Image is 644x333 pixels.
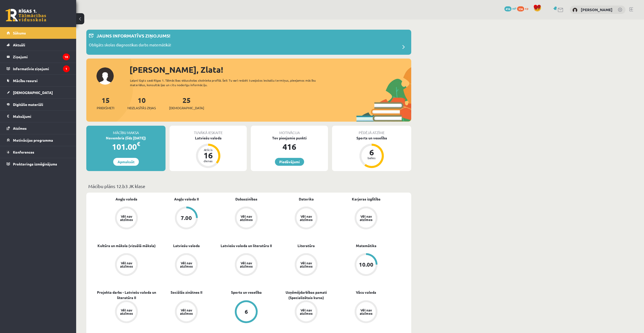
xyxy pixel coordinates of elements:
[97,105,114,110] span: Priekšmeti
[89,42,171,49] p: Obligāts skolas diagnostikas darbs matemātikā!
[201,151,216,159] div: 16
[7,158,70,170] a: Proktoringa izmēģinājums
[127,96,156,110] a: 10Neizlasītās ziņas
[299,261,313,268] div: Vēl nav atzīmes
[86,126,166,135] div: Mācību maksa
[6,9,46,22] a: Rīgas 1. Tālmācības vidusskola
[7,110,70,122] a: Maksājumi
[13,138,53,142] span: Motivācijas programma
[13,90,53,95] span: [DEMOGRAPHIC_DATA]
[359,262,373,267] div: 10.00
[63,53,70,60] i: 10
[221,243,272,248] a: Latviešu valoda un literatūra II
[251,141,328,153] div: 416
[179,261,193,268] div: Vēl nav atzīmes
[127,105,156,110] span: Neizlasītās ziņas
[7,122,70,134] a: Atzīmes
[216,207,276,230] a: Vēl nav atzīmes
[216,253,276,277] a: Vēl nav atzīmes
[13,51,70,63] legend: Ziņojumi
[235,196,257,202] a: Dabaszinības
[170,135,247,141] div: Latviešu valoda
[13,43,25,47] span: Aktuāli
[275,158,304,166] a: Piedāvājumi
[7,27,70,39] a: Sākums
[13,150,34,154] span: Konferences
[97,243,156,248] a: Kultūra un māksla (vizuālā māksla)
[181,215,192,221] div: 7.00
[356,290,376,295] a: Vācu valoda
[119,215,134,221] div: Vēl nav atzīmes
[336,253,396,277] a: 10.00
[7,134,70,146] a: Motivācijas programma
[171,290,202,295] a: Sociālās zinātnes II
[7,51,70,63] a: Ziņojumi10
[364,156,379,159] div: balles
[336,207,396,230] a: Vēl nav atzīmes
[299,196,314,202] a: Datorika
[96,290,156,300] a: Projekta darbs - Latviešu valoda un literatūra II
[86,135,166,141] div: Novembris (līdz [DATE])
[86,141,166,153] div: 101.00
[299,308,313,315] div: Vēl nav atzīmes
[63,65,70,72] i: 1
[251,126,328,135] div: Motivācija
[129,64,411,76] div: [PERSON_NAME], Zlata!
[352,196,381,202] a: Karjeras izglītība
[201,159,216,162] div: dienas
[119,261,134,268] div: Vēl nav atzīmes
[179,308,193,315] div: Vēl nav atzīmes
[336,300,396,324] a: Vēl nav atzīmes
[89,32,409,52] a: Jauns informatīvs ziņojums! Obligāts skolas diagnostikas darbs matemātikā!
[97,96,114,110] a: 15Priekšmeti
[96,253,156,277] a: Vēl nav atzīmes
[7,63,70,75] a: Informatīvie ziņojumi1
[7,87,70,98] a: [DEMOGRAPHIC_DATA]
[245,309,248,314] div: 6
[581,7,613,12] a: [PERSON_NAME]
[169,105,204,110] span: [DEMOGRAPHIC_DATA]
[276,300,336,324] a: Vēl nav atzīmes
[170,126,247,135] div: Tuvākā ieskaite
[7,75,70,86] a: Mācību resursi
[170,135,247,169] a: Latviešu valoda Atlicis 16 dienas
[13,63,70,75] legend: Informatīvie ziņojumi
[332,135,411,141] div: Sports un veselība
[276,290,336,300] a: Uzņēmējdarbības pamati (Specializētais kurss)
[88,183,409,190] p: Mācību plāns 12.b3 JK klase
[96,32,170,39] p: Jauns informatīvs ziņojums!
[115,196,137,202] a: Angļu valoda
[156,300,216,324] a: Vēl nav atzīmes
[156,253,216,277] a: Vēl nav atzīmes
[517,6,531,10] a: 336 xp
[156,207,216,230] a: 7.00
[137,140,140,147] span: €
[13,102,43,107] span: Digitālie materiāli
[356,243,376,248] a: Matemātika
[7,99,70,110] a: Digitālie materiāli
[239,261,253,268] div: Vēl nav atzīmes
[299,215,313,221] div: Vēl nav atzīmes
[130,78,325,87] div: Laipni lūgts savā Rīgas 1. Tālmācības vidusskolas skolnieka profilā. Šeit Tu vari redzēt tuvojošo...
[173,243,200,248] a: Latviešu valoda
[572,8,577,13] img: Zlata Stankeviča
[364,148,379,156] div: 6
[298,243,315,248] a: Literatūra
[13,126,27,131] span: Atzīmes
[216,300,276,324] a: 6
[359,215,373,221] div: Vēl nav atzīmes
[201,148,216,151] div: Atlicis
[239,215,253,221] div: Vēl nav atzīmes
[96,300,156,324] a: Vēl nav atzīmes
[276,207,336,230] a: Vēl nav atzīmes
[504,6,516,10] a: 416 mP
[13,78,38,83] span: Mācību resursi
[13,162,57,166] span: Proktoringa izmēģinājums
[7,39,70,51] a: Aktuāli
[231,290,262,295] a: Sports un veselība
[7,146,70,158] a: Konferences
[525,6,528,10] span: xp
[276,253,336,277] a: Vēl nav atzīmes
[504,6,511,11] span: 416
[13,110,70,122] legend: Maksājumi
